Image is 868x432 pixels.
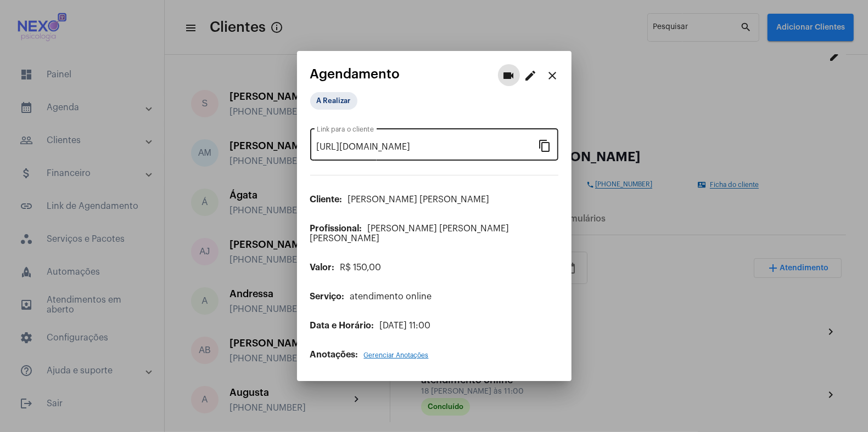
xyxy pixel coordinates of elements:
[310,263,335,272] span: Valor:
[539,139,552,152] mat-icon: content_copy
[524,69,537,82] mat-icon: edit
[364,352,429,359] span: Gerenciar Anotações
[348,195,490,204] span: [PERSON_NAME] [PERSON_NAME]
[340,263,382,272] span: R$ 150,00
[310,350,359,359] span: Anotações:
[380,321,431,330] span: [DATE] 11:00
[310,92,357,110] mat-chip: A Realizar
[317,142,539,152] input: Link
[502,69,516,82] mat-icon: videocam
[310,321,374,330] span: Data e Horário:
[350,292,432,301] span: atendimento online
[546,69,559,82] mat-icon: close
[310,67,400,81] span: Agendamento
[310,195,343,204] span: Cliente:
[310,224,362,233] span: Profissional:
[310,224,509,243] span: [PERSON_NAME] [PERSON_NAME] [PERSON_NAME]
[310,292,345,301] span: Serviço:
